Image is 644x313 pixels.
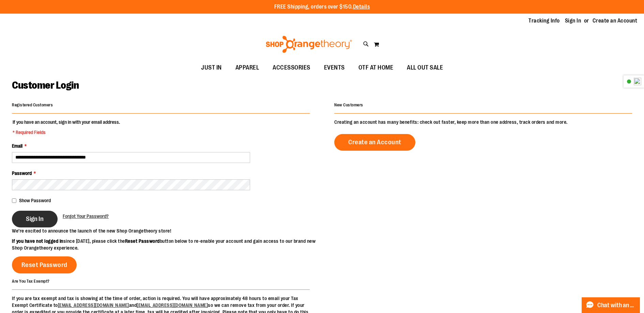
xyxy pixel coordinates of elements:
[593,17,638,25] a: Create an Account
[273,60,310,75] span: ACCESSORIES
[12,227,322,234] p: We’re excited to announce the launch of the new Shop Orangetheory store!
[235,60,259,75] span: APPAREL
[137,302,208,308] a: [EMAIL_ADDRESS][DOMAIN_NAME]
[12,238,322,251] p: since [DATE], please click the button below to re-enable your account and gain access to our bran...
[334,134,415,151] a: Create an Account
[12,119,121,136] legend: If you have an account, sign in with your email address.
[12,143,22,149] span: Email
[12,170,32,176] span: Password
[12,211,58,227] button: Sign In
[597,302,636,309] span: Chat with an Expert
[125,238,160,244] strong: Reset Password
[582,297,640,313] button: Chat with an Expert
[348,138,401,146] span: Create an Account
[21,261,67,269] span: Reset Password
[334,103,363,107] strong: New Customers
[528,17,560,25] a: Tracking Info
[12,279,50,283] strong: Are You Tax Exempt?
[407,60,443,75] span: ALL OUT SALE
[12,79,79,91] span: Customer Login
[324,60,345,75] span: EVENTS
[19,198,51,203] span: Show Password
[353,4,370,10] a: Details
[13,129,120,136] span: * Required Fields
[12,238,63,244] strong: If you have not logged in
[565,17,581,25] a: Sign In
[201,60,222,75] span: JUST IN
[63,213,109,220] a: Forgot Your Password?
[12,256,77,273] a: Reset Password
[274,3,370,11] p: FREE Shipping, orders over $150.
[12,103,53,107] strong: Registered Customers
[265,36,353,53] img: Shop Orangetheory
[26,215,44,223] span: Sign In
[58,302,129,308] a: [EMAIL_ADDRESS][DOMAIN_NAME]
[63,213,109,219] span: Forgot Your Password?
[358,60,394,75] span: OTF AT HOME
[334,119,632,125] p: Creating an account has many benefits: check out faster, keep more than one address, track orders...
